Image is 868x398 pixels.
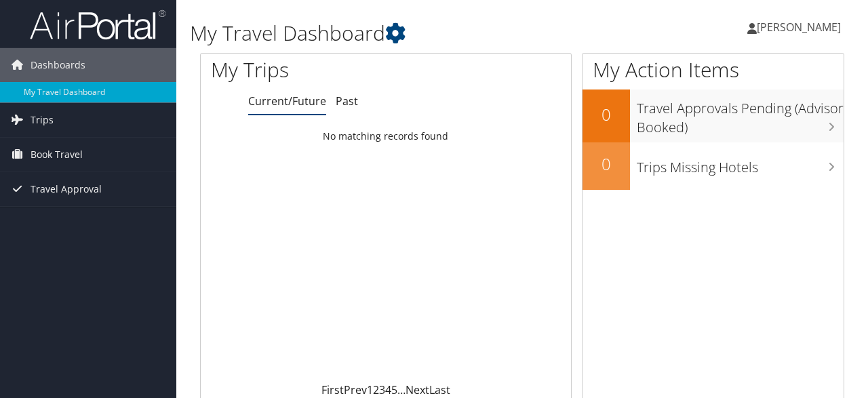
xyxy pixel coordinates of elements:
[583,89,844,142] a: 0Travel Approvals Pending (Advisor Booked)
[429,382,450,397] a: Last
[31,48,85,82] span: Dashboards
[211,56,406,84] h1: My Trips
[379,382,385,397] a: 3
[367,382,373,397] a: 1
[31,103,54,137] span: Trips
[31,138,83,172] span: Book Travel
[30,9,165,41] img: airportal-logo.png
[583,153,630,176] h2: 0
[747,7,854,47] a: [PERSON_NAME]
[336,94,358,108] a: Past
[321,382,344,397] a: First
[406,382,429,397] a: Next
[373,382,379,397] a: 2
[757,20,841,35] span: [PERSON_NAME]
[391,382,397,397] a: 5
[583,56,844,84] h1: My Action Items
[583,103,630,126] h2: 0
[248,94,326,108] a: Current/Future
[385,382,391,397] a: 4
[583,142,844,190] a: 0Trips Missing Hotels
[637,92,844,137] h3: Travel Approvals Pending (Advisor Booked)
[397,382,406,397] span: …
[201,124,571,148] td: No matching records found
[637,151,844,177] h3: Trips Missing Hotels
[31,172,102,206] span: Travel Approval
[344,382,367,397] a: Prev
[190,19,633,47] h1: My Travel Dashboard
